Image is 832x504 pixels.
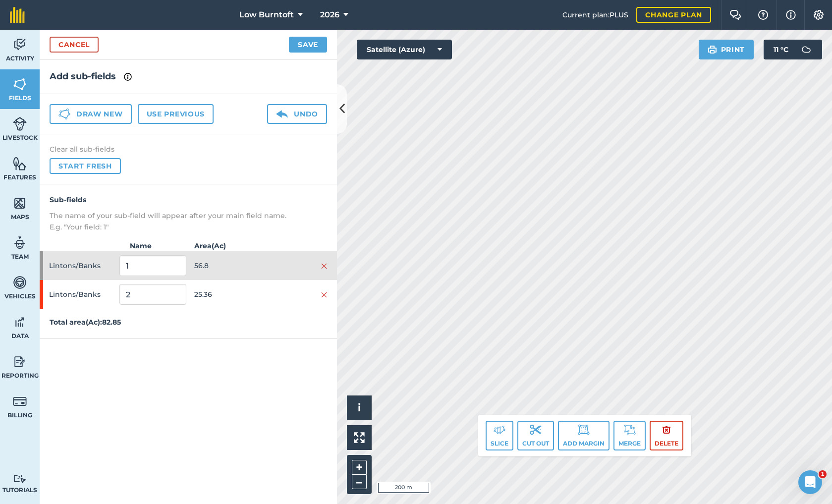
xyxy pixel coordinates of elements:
img: svg+xml;base64,PHN2ZyB4bWxucz0iaHR0cDovL3d3dy53My5vcmcvMjAwMC9zdmciIHdpZHRoPSIxNyIgaGVpZ2h0PSIxNy... [124,71,132,83]
iframe: Intercom live chat [798,470,822,494]
img: svg+xml;base64,PD94bWwgdmVyc2lvbj0iMS4wIiBlbmNvZGluZz0idXRmLTgiPz4KPCEtLSBHZW5lcmF0b3I6IEFkb2JlIE... [13,116,27,131]
img: svg+xml;base64,PHN2ZyB4bWxucz0iaHR0cDovL3d3dy53My5vcmcvMjAwMC9zdmciIHdpZHRoPSI1NiIgaGVpZ2h0PSI2MC... [13,77,27,92]
button: 11 °C [764,40,822,59]
img: svg+xml;base64,PD94bWwgdmVyc2lvbj0iMS4wIiBlbmNvZGluZz0idXRmLTgiPz4KPCEtLSBHZW5lcmF0b3I6IEFkb2JlIE... [276,108,288,120]
span: i [358,401,361,414]
strong: Area ( Ac ) [188,240,337,251]
button: Merge [613,421,646,450]
span: Lintons/Banks [49,285,115,304]
img: svg+xml;base64,PHN2ZyB4bWxucz0iaHR0cDovL3d3dy53My5vcmcvMjAwMC9zdmciIHdpZHRoPSIxOCIgaGVpZ2h0PSIyNC... [662,424,671,436]
img: svg+xml;base64,PD94bWwgdmVyc2lvbj0iMS4wIiBlbmNvZGluZz0idXRmLTgiPz4KPCEtLSBHZW5lcmF0b3I6IEFkb2JlIE... [13,394,27,409]
span: Current plan : PLUS [562,9,628,20]
span: 25.36 [194,285,261,304]
button: + [352,460,367,475]
button: Delete [650,421,683,450]
img: A cog icon [813,10,825,20]
button: Print [699,40,754,59]
img: svg+xml;base64,PD94bWwgdmVyc2lvbj0iMS4wIiBlbmNvZGluZz0idXRmLTgiPz4KPCEtLSBHZW5lcmF0b3I6IEFkb2JlIE... [13,315,27,330]
img: fieldmargin Logo [10,7,25,23]
span: 56.8 [194,256,261,275]
button: Use previous [138,104,214,124]
button: Save [289,37,327,53]
h4: Sub-fields [50,194,327,205]
img: svg+xml;base64,PD94bWwgdmVyc2lvbj0iMS4wIiBlbmNvZGluZz0idXRmLTgiPz4KPCEtLSBHZW5lcmF0b3I6IEFkb2JlIE... [13,354,27,369]
p: E.g. "Your field: 1" [50,222,327,232]
img: svg+xml;base64,PHN2ZyB4bWxucz0iaHR0cDovL3d3dy53My5vcmcvMjAwMC9zdmciIHdpZHRoPSI1NiIgaGVpZ2h0PSI2MC... [13,196,27,211]
img: svg+xml;base64,PHN2ZyB4bWxucz0iaHR0cDovL3d3dy53My5vcmcvMjAwMC9zdmciIHdpZHRoPSI1NiIgaGVpZ2h0PSI2MC... [13,156,27,171]
button: Satellite (Azure) [357,40,452,59]
img: svg+xml;base64,PD94bWwgdmVyc2lvbj0iMS4wIiBlbmNvZGluZz0idXRmLTgiPz4KPCEtLSBHZW5lcmF0b3I6IEFkb2JlIE... [494,424,505,436]
button: Start fresh [50,158,121,174]
button: Slice [486,421,513,450]
p: The name of your sub-field will appear after your main field name. [50,210,327,221]
span: 1 [819,470,827,478]
img: svg+xml;base64,PD94bWwgdmVyc2lvbj0iMS4wIiBlbmNvZGluZz0idXRmLTgiPz4KPCEtLSBHZW5lcmF0b3I6IEFkb2JlIE... [13,235,27,250]
img: svg+xml;base64,PHN2ZyB4bWxucz0iaHR0cDovL3d3dy53My5vcmcvMjAwMC9zdmciIHdpZHRoPSIxNyIgaGVpZ2h0PSIxNy... [786,9,796,21]
a: Change plan [636,7,711,23]
img: svg+xml;base64,PHN2ZyB4bWxucz0iaHR0cDovL3d3dy53My5vcmcvMjAwMC9zdmciIHdpZHRoPSIyMiIgaGVpZ2h0PSIzMC... [321,262,327,270]
button: Undo [267,104,327,124]
strong: Total area ( Ac ): 82.85 [50,318,121,327]
h4: Clear all sub-fields [50,144,327,154]
strong: Name [114,240,188,251]
button: – [352,475,367,489]
button: Draw new [50,104,132,124]
button: i [347,395,372,420]
span: 11 ° C [774,40,788,59]
button: Add margin [558,421,610,450]
button: Cut out [517,421,554,450]
img: svg+xml;base64,PD94bWwgdmVyc2lvbj0iMS4wIiBlbmNvZGluZz0idXRmLTgiPz4KPCEtLSBHZW5lcmF0b3I6IEFkb2JlIE... [578,424,590,436]
img: svg+xml;base64,PD94bWwgdmVyc2lvbj0iMS4wIiBlbmNvZGluZz0idXRmLTgiPz4KPCEtLSBHZW5lcmF0b3I6IEFkb2JlIE... [13,474,27,484]
img: svg+xml;base64,PHN2ZyB4bWxucz0iaHR0cDovL3d3dy53My5vcmcvMjAwMC9zdmciIHdpZHRoPSIyMiIgaGVpZ2h0PSIzMC... [321,291,327,299]
div: Lintons/Banks56.8 [40,251,337,280]
h2: Add sub-fields [50,69,327,84]
img: svg+xml;base64,PD94bWwgdmVyc2lvbj0iMS4wIiBlbmNvZGluZz0idXRmLTgiPz4KPCEtLSBHZW5lcmF0b3I6IEFkb2JlIE... [13,37,27,52]
img: svg+xml;base64,PD94bWwgdmVyc2lvbj0iMS4wIiBlbmNvZGluZz0idXRmLTgiPz4KPCEtLSBHZW5lcmF0b3I6IEFkb2JlIE... [13,275,27,290]
img: svg+xml;base64,PD94bWwgdmVyc2lvbj0iMS4wIiBlbmNvZGluZz0idXRmLTgiPz4KPCEtLSBHZW5lcmF0b3I6IEFkb2JlIE... [530,424,542,436]
span: Low Burntoft [239,9,294,21]
img: svg+xml;base64,PD94bWwgdmVyc2lvbj0iMS4wIiBlbmNvZGluZz0idXRmLTgiPz4KPCEtLSBHZW5lcmF0b3I6IEFkb2JlIE... [796,40,816,59]
img: svg+xml;base64,PD94bWwgdmVyc2lvbj0iMS4wIiBlbmNvZGluZz0idXRmLTgiPz4KPCEtLSBHZW5lcmF0b3I6IEFkb2JlIE... [624,424,636,436]
a: Cancel [50,37,99,53]
img: Two speech bubbles overlapping with the left bubble in the forefront [729,10,741,20]
img: svg+xml;base64,PHN2ZyB4bWxucz0iaHR0cDovL3d3dy53My5vcmcvMjAwMC9zdmciIHdpZHRoPSIxOSIgaGVpZ2h0PSIyNC... [708,44,717,56]
img: Four arrows, one pointing top left, one top right, one bottom right and the last bottom left [354,432,365,443]
span: Lintons/Banks [49,256,115,275]
div: Lintons/Banks25.36 [40,280,337,309]
img: A question mark icon [757,10,769,20]
span: 2026 [320,9,339,21]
